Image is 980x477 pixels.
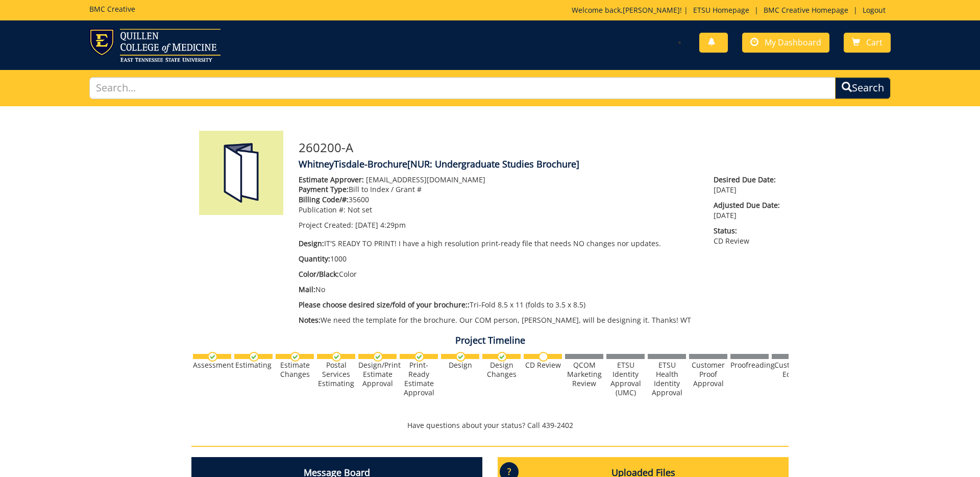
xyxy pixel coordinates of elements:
[249,352,259,362] img: checkmark
[299,184,698,195] p: Bill to Index / Grant #
[299,195,698,205] p: 35600
[348,205,372,214] span: Not set
[299,175,364,184] span: Estimate Approver:
[299,254,698,264] p: 1000
[623,5,680,15] a: [PERSON_NAME]
[299,238,324,248] span: Design:
[648,361,686,397] div: ETSU Health Identity Approval
[299,300,698,310] p: Tri-Fold 8.5 x 11 (folds to 3.5 x 8.5)
[772,361,810,379] div: Customer Edits
[355,220,406,230] span: [DATE] 4:29pm
[714,175,781,185] span: Desired Due Date:
[299,205,346,214] span: Publication #:
[299,159,781,170] h4: WhitneyTisdale-Brochure
[193,361,231,370] div: Assessment
[572,5,891,15] p: Welcome back, ! | | |
[456,352,465,362] img: checkmark
[299,184,349,194] span: Payment Type:
[857,5,891,15] a: Logout
[299,238,698,249] p: IT'S READY TO PRINT! I have a high resolution print-ready file that needs NO changes nor updates.
[524,361,562,370] div: CD Review
[844,33,891,53] a: Cart
[835,77,891,99] button: Search
[199,131,283,215] img: Product featured image
[299,300,470,309] span: Please choose desired size/fold of your brochure::
[765,37,821,48] span: My Dashboard
[742,33,829,53] a: My Dashboard
[714,226,781,246] p: CD Review
[482,361,521,379] div: Design Changes
[688,5,754,15] a: ETSU Homepage
[89,29,220,62] img: ETSU logo
[234,361,273,370] div: Estimating
[538,352,548,362] img: no
[714,200,781,210] span: Adjusted Due Date:
[89,77,836,99] input: Search...
[89,5,135,13] h5: BMC Creative
[191,420,789,431] p: Have questions about your status? Call 439-2402
[191,336,789,346] h4: Project Timeline
[299,269,698,279] p: Color
[414,352,424,362] img: checkmark
[299,141,781,154] h3: 260200-A
[565,361,603,388] div: QCOM Marketing Review
[299,315,698,325] p: We need the template for the brochure. Our COM person, [PERSON_NAME], will be designing it. Thank...
[373,352,383,362] img: checkmark
[276,361,314,379] div: Estimate Changes
[358,361,397,388] div: Design/Print Estimate Approval
[299,284,698,295] p: No
[299,220,353,230] span: Project Created:
[758,5,853,15] a: BMC Creative Homepage
[299,195,349,204] span: Billing Code/#:
[299,269,339,279] span: Color/Black:
[714,226,781,236] span: Status:
[299,254,330,264] span: Quantity:
[290,352,300,362] img: checkmark
[714,200,781,221] p: [DATE]
[400,361,438,397] div: Print-Ready Estimate Approval
[299,315,321,325] span: Notes:
[299,175,698,185] p: [EMAIL_ADDRESS][DOMAIN_NAME]
[730,361,769,370] div: Proofreading
[332,352,341,362] img: checkmark
[208,352,217,362] img: checkmark
[714,175,781,195] p: [DATE]
[299,284,315,294] span: Mail:
[441,361,479,370] div: Design
[689,361,727,388] div: Customer Proof Approval
[317,361,355,388] div: Postal Services Estimating
[497,352,507,362] img: checkmark
[866,37,883,48] span: Cart
[407,158,579,170] span: [NUR: Undergraduate Studies Brochure]
[606,361,645,397] div: ETSU Identity Approval (UMC)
